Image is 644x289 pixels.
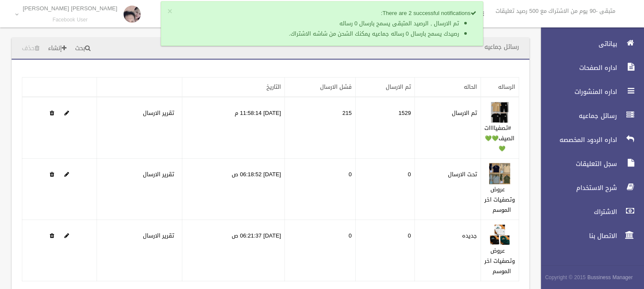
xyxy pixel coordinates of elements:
a: فشل الارسال [320,81,352,92]
a: بحث [72,41,94,57]
strong: There are 2 successful notifications: [381,8,476,18]
a: تم الارسال [386,81,411,92]
small: Facebook User [23,17,118,23]
a: Edit [489,230,511,241]
span: اداره المنشورات [534,87,620,96]
td: 0 [284,159,355,220]
a: #تصفياااات الصيف💚💚💚 [484,123,515,154]
label: جديده [462,231,477,241]
span: Copyright © 2015 [545,273,586,282]
a: Edit [64,169,69,180]
a: Edit [489,108,511,118]
label: تحت الارسال [448,169,477,180]
a: Edit [489,169,511,180]
a: عروض وتصفيات اخر الموسم [484,184,515,215]
td: 0 [355,159,414,220]
a: الاشتراك [534,202,644,221]
td: [DATE] 11:58:14 م [182,97,285,159]
span: الاشتراك [534,208,620,216]
span: بياناتى [534,39,620,48]
a: تقرير الارسال [143,108,174,118]
img: 638919359666262752.jpeg [489,102,511,123]
a: عروض وتصفيات اخر الموسم [484,245,515,277]
header: رسائل جماعيه [474,39,529,55]
span: شرح الاستخدام [534,184,620,192]
a: الاتصال بنا [534,226,644,245]
li: تم الارسال , الرصيد المتبقى يسمح بارسال 0 رساله [183,18,459,29]
a: التاريخ [266,81,281,92]
a: إنشاء [45,41,70,57]
td: [DATE] 06:21:37 ص [182,220,285,281]
td: 215 [284,97,355,159]
span: اداره الردود المخصصه [534,135,620,144]
a: تقرير الارسال [143,169,174,180]
span: سجل التعليقات [534,160,620,168]
strong: Bussiness Manager [587,273,633,282]
a: رسائل جماعيه [534,106,644,125]
img: 638921317530789184.jpeg [489,224,511,246]
img: 638921316079429509.jpeg [489,163,511,184]
a: اداره المنشورات [534,82,644,101]
li: رصيدك يسمح بارسال 0 رساله جماعيه يمكنك الشحن من شاشه الاشتراك. [183,29,459,39]
td: 0 [355,220,414,281]
a: شرح الاستخدام [534,178,644,197]
span: اداره الصفحات [534,63,620,72]
span: الاتصال بنا [534,232,620,240]
a: سجل التعليقات [534,154,644,173]
label: تم الارسال [452,108,477,118]
span: رسائل جماعيه [534,111,620,120]
th: الرساله [481,78,519,97]
td: 0 [284,220,355,281]
a: بياناتى [534,34,644,53]
td: 1529 [355,97,414,159]
td: [DATE] 06:18:52 ص [182,159,285,220]
button: × [167,7,172,16]
a: اداره الصفحات [534,58,644,77]
th: الحاله [414,78,481,97]
a: تقرير الارسال [143,230,174,241]
p: [PERSON_NAME] [PERSON_NAME] [23,5,118,12]
a: Edit [64,108,69,118]
a: اداره الردود المخصصه [534,130,644,149]
a: Edit [64,230,69,241]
